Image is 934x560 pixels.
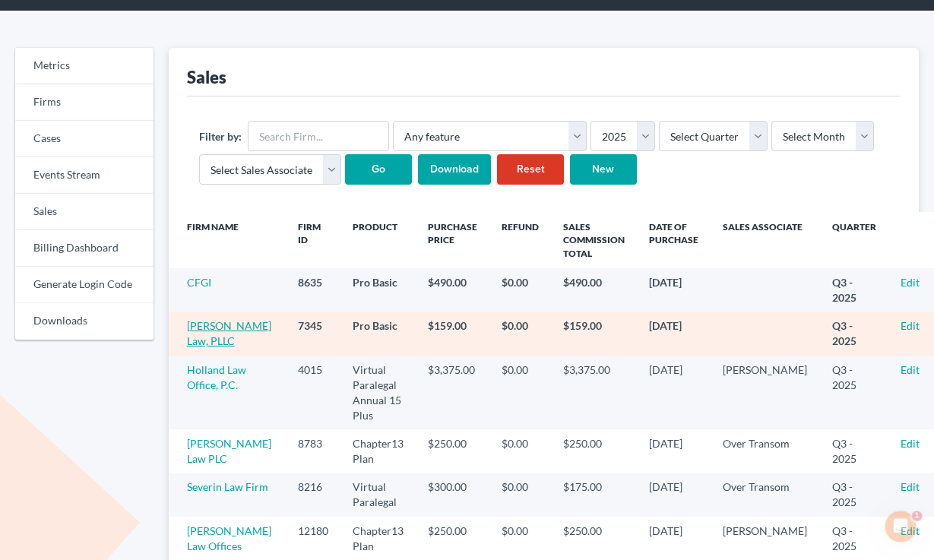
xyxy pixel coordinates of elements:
[711,517,820,560] td: [PERSON_NAME]
[187,437,271,465] a: [PERSON_NAME] Law PLC
[187,363,246,391] a: Holland Law Office, P.C.
[416,268,489,312] td: $490.00
[551,517,637,560] td: $250.00
[820,212,888,268] th: Quarter
[489,517,551,560] td: $0.00
[637,212,711,268] th: Date of Purchase
[15,194,154,230] a: Sales
[551,429,637,473] td: $250.00
[551,268,637,312] td: $490.00
[286,473,340,517] td: 8216
[286,268,340,312] td: 8635
[15,48,154,84] a: Metrics
[820,312,888,356] td: Q3 - 2025
[248,121,389,151] input: Search Firm...
[187,319,271,347] a: [PERSON_NAME] Law, PLLC
[15,84,154,121] a: Firms
[187,276,211,289] a: CFGI
[901,276,920,289] a: Edit
[551,312,637,356] td: $159.00
[901,480,920,493] a: Edit
[901,437,920,450] a: Edit
[901,363,920,376] a: Edit
[286,312,340,356] td: 7345
[416,517,489,560] td: $250.00
[187,524,271,552] a: [PERSON_NAME] Law Offices
[15,230,154,267] a: Billing Dashboard
[711,212,820,268] th: Sales Associate
[15,303,154,340] a: Downloads
[551,212,637,268] th: Sales Commission Total
[570,154,637,185] a: New
[340,268,416,312] td: Pro Basic
[489,473,551,517] td: $0.00
[340,517,416,560] td: Chapter13 Plan
[340,356,416,429] td: Virtual Paralegal Annual 15 Plus
[497,154,564,185] a: Reset
[913,508,926,520] span: 1
[637,429,711,473] td: [DATE]
[416,356,489,429] td: $3,375.00
[416,429,489,473] td: $250.00
[345,154,412,185] input: Go
[820,429,888,473] td: Q3 - 2025
[489,429,551,473] td: $0.00
[820,473,888,517] td: Q3 - 2025
[187,66,226,88] div: Sales
[637,517,711,560] td: [DATE]
[637,356,711,429] td: [DATE]
[489,312,551,356] td: $0.00
[286,517,340,560] td: 12180
[286,429,340,473] td: 8783
[15,121,154,157] a: Cases
[187,480,268,493] a: Severin Law Firm
[286,212,340,268] th: Firm ID
[637,268,711,312] td: [DATE]
[340,429,416,473] td: Chapter13 Plan
[637,312,711,356] td: [DATE]
[901,524,920,537] a: Edit
[340,212,416,268] th: Product
[882,508,919,545] iframe: Intercom live chat
[820,356,888,429] td: Q3 - 2025
[901,319,920,332] a: Edit
[489,356,551,429] td: $0.00
[416,473,489,517] td: $300.00
[169,212,286,268] th: Firm Name
[340,473,416,517] td: Virtual Paralegal
[489,212,551,268] th: Refund
[418,154,491,185] input: Download
[15,267,154,303] a: Generate Login Code
[199,128,242,144] label: Filter by:
[637,473,711,517] td: [DATE]
[340,312,416,356] td: Pro Basic
[711,429,820,473] td: Over Transom
[711,356,820,429] td: [PERSON_NAME]
[15,157,154,194] a: Events Stream
[551,356,637,429] td: $3,375.00
[820,268,888,312] td: Q3 - 2025
[416,312,489,356] td: $159.00
[286,356,340,429] td: 4015
[711,473,820,517] td: Over Transom
[416,212,489,268] th: Purchase Price
[551,473,637,517] td: $175.00
[489,268,551,312] td: $0.00
[820,517,888,560] td: Q3 - 2025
